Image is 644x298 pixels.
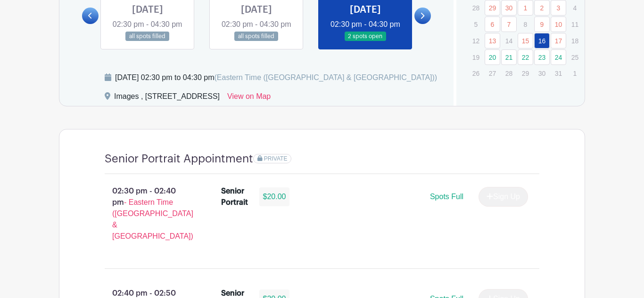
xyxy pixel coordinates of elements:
a: 9 [534,16,550,32]
a: 22 [518,49,533,65]
p: 25 [567,50,583,64]
p: 28 [468,0,484,15]
p: 27 [485,66,500,81]
p: 29 [518,66,533,81]
a: 21 [501,49,517,65]
span: - Eastern Time ([GEOGRAPHIC_DATA] & [GEOGRAPHIC_DATA]) [112,198,193,240]
h4: Senior Portrait Appointment [105,152,253,166]
a: 20 [485,49,500,65]
p: 11 [567,17,583,32]
p: 28 [501,66,517,81]
span: (Eastern Time ([GEOGRAPHIC_DATA] & [GEOGRAPHIC_DATA])) [214,73,437,81]
a: 10 [551,16,566,32]
a: 17 [551,33,566,48]
p: 5 [468,17,484,32]
a: 23 [534,49,550,65]
div: $20.00 [259,187,290,206]
a: 7 [501,16,517,32]
a: 24 [551,49,566,65]
p: 30 [534,66,550,81]
a: 13 [485,33,500,48]
p: 12 [468,33,484,48]
div: [DATE] 02:30 pm to 04:30 pm [115,72,437,83]
p: 18 [567,33,583,48]
p: 02:30 pm - 02:40 pm [90,182,206,246]
a: View on Map [227,91,271,106]
p: 1 [567,66,583,81]
span: Spots Full [430,193,463,201]
a: 6 [485,16,500,32]
p: 26 [468,66,484,81]
div: Images , [STREET_ADDRESS] [114,91,220,106]
a: 16 [534,33,550,48]
p: 19 [468,50,484,64]
div: Senior Portrait [221,185,248,208]
a: 15 [518,33,533,48]
p: 31 [551,66,566,81]
span: PRIVATE [264,155,288,162]
p: 4 [567,0,583,15]
p: 8 [518,17,533,32]
p: 14 [501,33,517,48]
